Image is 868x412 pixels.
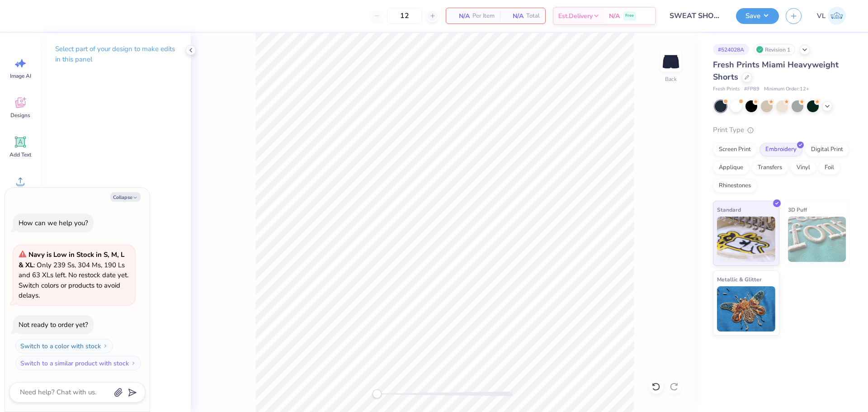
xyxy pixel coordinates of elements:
div: Revision 1 [754,44,795,55]
div: Applique [713,161,749,175]
div: Not ready to order yet? [19,320,88,329]
input: Untitled Design [663,7,729,25]
span: # FP89 [744,85,759,93]
img: 3D Puff [788,217,846,262]
img: Metallic & Glitter [717,286,775,331]
div: Foil [819,161,840,175]
img: Back [662,52,680,71]
p: Select part of your design to make edits in this panel [55,44,176,65]
span: N/A [452,11,470,21]
div: Digital Print [805,143,849,156]
span: Minimum Order: 12 + [764,85,809,93]
strong: Navy is Low in Stock in S, M, L & XL [19,250,124,270]
div: Print Type [713,125,850,135]
span: Standard [717,205,741,214]
div: Vinyl [791,161,816,175]
div: Embroidery [759,143,802,156]
span: Fresh Prints [713,85,740,93]
span: : Only 239 Ss, 304 Ms, 190 Ls and 63 XLs left. No restock date yet. Switch colors or products to ... [19,250,128,300]
button: Switch to a similar product with stock [15,356,141,370]
span: Add Text [9,151,31,158]
img: Standard [717,217,775,262]
span: Per Item [472,11,495,21]
a: VL [813,7,850,25]
img: Switch to a color with stock [103,343,108,349]
button: Save [736,8,779,24]
span: Metallic & Glitter [717,275,762,284]
button: Switch to a color with stock [15,339,113,353]
div: Accessibility label [373,389,382,398]
span: Total [526,11,540,21]
div: Back [665,75,677,83]
span: Designs [10,112,30,119]
div: How can we help you? [19,218,88,227]
div: Rhinestones [713,179,757,193]
input: – – [387,8,422,24]
span: 3D Puff [788,205,807,214]
img: Vincent Lloyd Laurel [828,7,846,25]
span: Free [625,13,634,19]
span: N/A [609,11,620,21]
div: Screen Print [713,143,757,156]
span: N/A [505,11,524,21]
span: Image AI [10,72,31,80]
span: VL [817,11,826,21]
button: Collapse [110,192,141,202]
img: Switch to a similar product with stock [131,360,136,366]
span: Fresh Prints Miami Heavyweight Shorts [713,59,839,82]
span: Est. Delivery [558,11,593,21]
div: # 524028A [713,44,749,55]
div: Transfers [752,161,788,175]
